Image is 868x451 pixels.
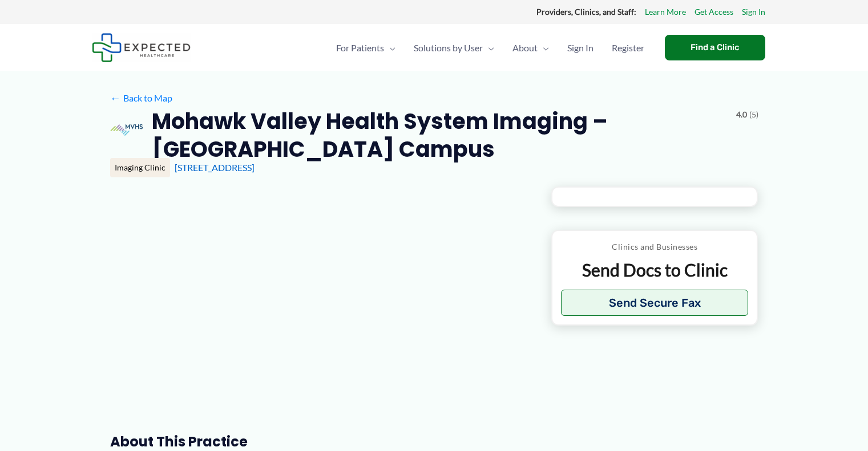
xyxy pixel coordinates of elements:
img: Expected Healthcare Logo - side, dark font, small [92,33,191,62]
a: AboutMenu Toggle [503,28,558,68]
h3: About this practice [110,433,533,450]
a: For PatientsMenu Toggle [327,28,405,68]
a: Sign In [558,28,603,68]
span: Register [612,28,644,68]
a: Sign In [742,5,765,19]
a: Register [603,28,653,68]
p: Clinics and Businesses [561,239,749,254]
div: Imaging Clinic [110,158,170,177]
span: For Patients [336,28,384,68]
h2: Mohawk Valley Health System Imaging – [GEOGRAPHIC_DATA] Campus [152,107,727,164]
span: 4.0 [736,107,747,122]
a: [STREET_ADDRESS] [175,162,255,173]
a: Solutions by UserMenu Toggle [405,28,503,68]
span: Menu Toggle [538,28,549,68]
a: Find a Clinic [665,35,765,60]
span: Menu Toggle [384,28,395,68]
span: ← [110,92,121,103]
a: Get Access [695,5,733,19]
span: About [512,28,538,68]
p: Send Docs to Clinic [561,259,749,281]
span: Menu Toggle [483,28,494,68]
strong: Providers, Clinics, and Staff: [536,7,636,17]
span: Sign In [567,28,594,68]
a: ←Back to Map [110,90,172,107]
span: Solutions by User [414,28,483,68]
a: Learn More [645,5,686,19]
nav: Primary Site Navigation [327,28,653,68]
button: Send Secure Fax [561,290,749,316]
span: (5) [749,107,758,122]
